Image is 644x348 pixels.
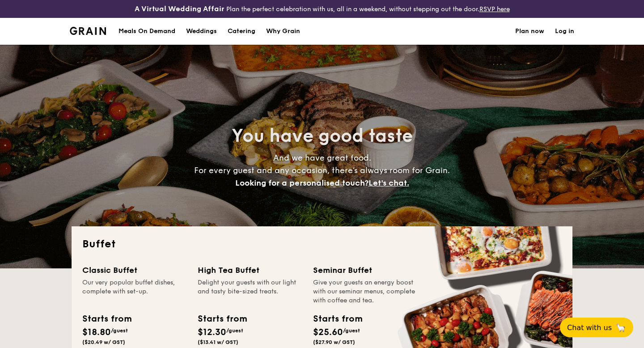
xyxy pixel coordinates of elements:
h2: Buffet [82,237,562,251]
span: /guest [111,327,128,334]
div: Our very popular buffet dishes, complete with set-up. [82,278,187,305]
div: Plan the perfect celebration with us, all in a weekend, without stepping out the door. [107,4,537,14]
span: /guest [226,327,243,334]
a: Weddings [181,18,222,45]
a: Logotype [70,27,106,35]
h1: Catering [228,18,255,45]
img: Grain [70,27,106,35]
div: Weddings [186,18,217,45]
span: ($27.90 w/ GST) [313,339,355,345]
div: Why Grain [266,18,300,45]
a: Plan now [515,18,544,45]
span: $12.30 [198,327,226,338]
span: And we have great food. For every guest and any occasion, there’s always room for Grain. [194,153,450,188]
a: Catering [222,18,261,45]
a: Meals On Demand [113,18,181,45]
div: Starts from [198,312,246,326]
div: Meals On Demand [119,18,175,45]
button: Chat with us🦙 [560,318,633,337]
div: High Tea Buffet [198,264,302,276]
span: ($13.41 w/ GST) [198,339,238,345]
span: ($20.49 w/ GST) [82,339,125,345]
div: Starts from [82,312,131,326]
span: $25.60 [313,327,343,338]
div: Starts from [313,312,362,326]
span: Looking for a personalised touch? [235,178,369,188]
span: 🦙 [615,323,626,333]
h4: A Virtual Wedding Affair [135,4,225,14]
span: Chat with us [567,323,612,332]
span: Let's chat. [369,178,409,188]
div: Seminar Buffet [313,264,418,276]
a: RSVP here [479,5,510,13]
div: Classic Buffet [82,264,187,276]
span: $18.80 [82,327,111,338]
span: You have good taste [232,125,413,147]
a: Why Grain [261,18,305,45]
div: Delight your guests with our light and tasty bite-sized treats. [198,278,302,305]
span: /guest [343,327,360,334]
a: Log in [555,18,574,45]
div: Give your guests an energy boost with our seminar menus, complete with coffee and tea. [313,278,418,305]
